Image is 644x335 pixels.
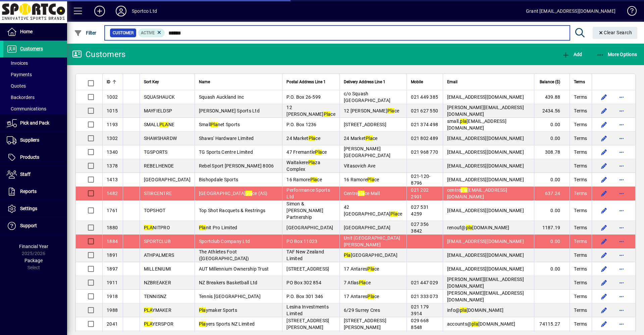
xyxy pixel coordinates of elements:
em: Pla [211,122,218,127]
em: PLA [159,122,168,127]
span: [GEOGRAPHIC_DATA] [286,225,333,230]
span: STIRCENTRE [144,191,172,196]
span: YMAKER [144,307,171,313]
a: Staff [3,166,67,183]
span: Settings [20,206,37,211]
span: 2041 [107,321,118,327]
span: c/o Squash [GEOGRAPHIC_DATA] [344,91,390,103]
span: ATHPALMERS [144,252,174,258]
span: P.O. Box 301 346 [286,294,323,299]
td: 0.00 [534,200,570,221]
span: TG Sports Centre Limited [199,149,253,155]
span: SMALL NE [144,122,175,127]
span: Postal Address Line 1 [286,78,326,86]
button: More options [616,105,627,116]
span: Terms [574,224,587,231]
a: Quotes [3,80,67,92]
span: 021 333 073 [411,294,438,299]
span: 021-120-8796 [411,174,430,186]
button: Edit [599,92,609,102]
span: Communications [7,106,46,111]
button: Edit [599,277,609,288]
td: 637.24 [534,187,570,200]
span: 1340 [107,149,118,155]
span: Sort Key [144,78,159,86]
span: SQUASHAUCK [144,94,175,100]
td: 439.88 [534,90,570,104]
span: [GEOGRAPHIC_DATA] ce (AS) [199,191,268,196]
div: Name [199,78,278,86]
em: Pla [366,136,373,141]
button: Profile [110,5,132,17]
mat-chip: Activation Status: Active [138,29,165,37]
span: PO Box 302 854 [286,280,321,285]
em: Pla [199,225,206,230]
a: Settings [3,200,67,217]
em: PLA [144,321,153,327]
span: Terms [574,78,585,86]
span: [PERSON_NAME] Sports Ltd [199,108,260,113]
span: 021 802 489 [411,136,438,141]
span: 1378 [107,163,118,169]
span: Payments [7,72,32,77]
span: Terms [574,266,587,272]
a: Products [3,149,67,166]
span: 17 Antares ce [344,266,379,272]
span: 021 447 029 [411,280,438,285]
button: More options [616,264,627,274]
span: ID [107,78,110,86]
span: [EMAIL_ADDRESS][DOMAIN_NAME] [447,163,524,169]
span: Performance Sports Ltd [286,187,330,199]
span: [EMAIL_ADDRESS][DOMAIN_NAME] [447,136,524,141]
em: pla [460,307,467,313]
span: [STREET_ADDRESS][PERSON_NAME] [344,318,386,330]
div: ID [107,78,119,86]
em: Pla [367,266,374,272]
a: Reports [3,183,67,200]
button: Edit [599,291,609,302]
span: P.O. Box 1236 [286,122,316,127]
span: MAYFIELDSP [144,108,172,113]
span: MILLENIUMI [144,266,171,272]
td: 0.00 [534,173,570,187]
span: Reports [20,189,37,194]
button: Edit [599,188,609,199]
button: More options [616,277,627,288]
em: Pla [315,149,322,155]
span: [STREET_ADDRESS] [344,122,386,127]
button: More options [616,133,627,144]
span: centre [EMAIL_ADDRESS][DOMAIN_NAME] [447,187,507,199]
span: [GEOGRAPHIC_DATA] [144,177,191,182]
span: TOPSHOT [144,208,166,213]
span: Terms [574,162,587,169]
span: Sportclub Company Ltd [199,239,250,244]
em: Pla [367,177,374,182]
span: Customers [20,46,43,51]
span: Lesina Investments Limited [286,304,329,316]
span: [GEOGRAPHIC_DATA] [344,252,397,258]
td: 2434.56 [534,104,570,118]
em: Pla [310,177,317,182]
span: P.O. Box 26-599 [286,94,321,100]
a: Invoices [3,57,67,69]
span: Backorders [7,95,35,100]
span: Vitasovich Ave [344,163,376,169]
span: Terms [574,121,587,128]
span: Clear Search [598,30,632,35]
button: More options [616,236,627,247]
button: Edit [599,305,609,316]
span: Invoices [7,60,28,66]
span: Rebel Sport [PERSON_NAME] 8006 [199,163,274,169]
span: Shaws' Hardware Limited [199,136,254,141]
span: 021 449 385 [411,94,438,100]
span: [PERSON_NAME][EMAIL_ADDRESS][DOMAIN_NAME] [447,290,524,302]
span: 42 [GEOGRAPHIC_DATA] ce [344,204,402,217]
span: Staff [20,172,31,177]
span: 1880 [107,225,118,230]
em: Pla [308,160,315,165]
span: [STREET_ADDRESS][PERSON_NAME] [286,318,329,330]
button: Edit [599,250,609,260]
em: Pla [199,321,206,327]
span: TENNISNZ [144,294,167,299]
span: [EMAIL_ADDRESS][DOMAIN_NAME] [447,149,524,155]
